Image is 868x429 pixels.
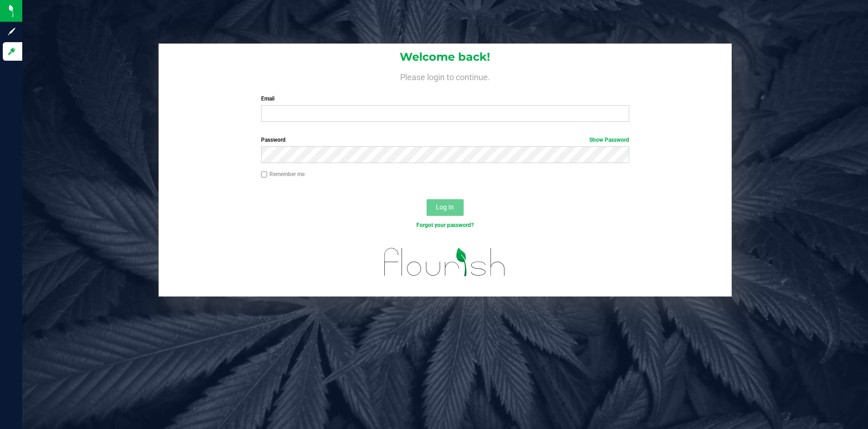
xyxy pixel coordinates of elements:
[427,199,464,216] button: Log In
[261,171,268,178] input: Remember me
[261,95,629,103] label: Email
[589,137,629,143] a: Show Password
[7,47,16,56] inline-svg: Log in
[159,70,732,82] h4: Please login to continue.
[7,27,16,36] inline-svg: Sign up
[261,170,305,178] label: Remember me
[159,51,732,63] h1: Welcome back!
[373,239,517,285] img: flourish_logo.svg
[416,222,474,228] a: Forgot your password?
[261,137,286,143] span: Password
[436,203,454,211] span: Log In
